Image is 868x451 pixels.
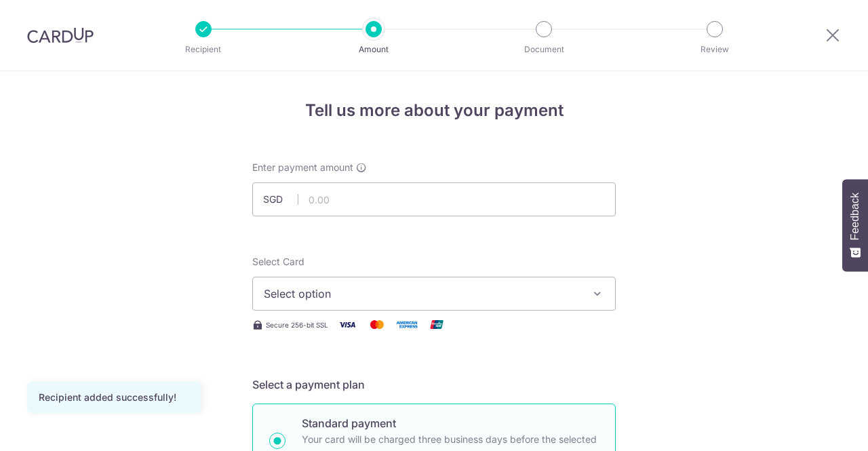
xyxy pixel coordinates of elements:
span: SGD [263,193,298,206]
button: Feedback - Show survey [842,179,868,271]
span: translation missing: en.payables.payment_networks.credit_card.summary.labels.select_card [252,256,304,267]
h5: Select a payment plan [252,376,616,393]
p: Standard payment [302,415,599,431]
h4: Tell us more about your payment [252,98,616,123]
img: Union Pay [423,316,450,333]
span: Select option [264,286,580,302]
img: Visa [334,316,361,333]
div: Recipient added successfully! [39,391,189,404]
span: Secure 256-bit SSL [266,319,328,330]
img: CardUp [27,27,94,43]
span: Enter payment amount [252,161,353,174]
button: Select option [252,277,616,311]
img: American Express [393,316,420,333]
span: Feedback [849,193,861,240]
p: Recipient [153,43,254,56]
img: Mastercard [363,316,391,333]
input: 0.00 [252,182,616,216]
p: Amount [323,43,424,56]
p: Review [665,43,765,56]
p: Document [494,43,594,56]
